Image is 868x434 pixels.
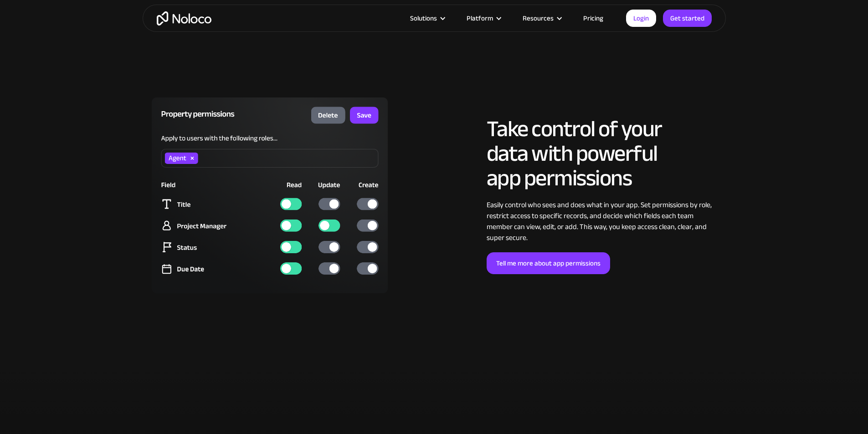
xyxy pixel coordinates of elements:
div: Easily control who sees and does what in your app. Set permissions by role, restrict access to sp... [487,199,717,243]
a: home [157,11,211,26]
div: Platform [467,12,493,24]
a: Login [626,10,656,27]
div: Solutions [399,12,455,24]
div: Resources [511,12,572,24]
a: Tell me more about app permissions [487,252,610,274]
a: Get started [663,10,712,27]
div: Platform [455,12,511,24]
div: Resources [523,12,554,24]
a: Pricing [572,12,615,24]
h2: Take control of your data with powerful app permissions [487,117,717,190]
div: Solutions [410,12,437,24]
